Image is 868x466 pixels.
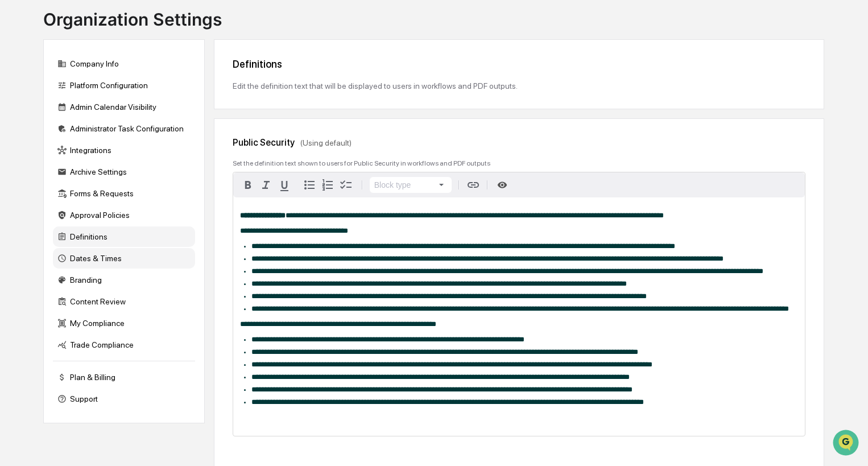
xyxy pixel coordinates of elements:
span: (Using default) [300,138,352,147]
button: Start new chat [193,90,207,104]
button: Block type [370,177,452,193]
p: How can we help? [11,24,207,42]
span: Pylon [113,193,138,201]
div: Platform Configuration [53,75,195,96]
div: Approval Policies [53,205,195,225]
div: Integrations [53,140,195,160]
div: Branding [53,270,195,290]
div: We're available if you need us! [39,98,144,108]
div: Definitions [53,226,195,247]
div: 🔎 [11,166,20,175]
img: 1746055101610-c473b297-6a78-478c-a979-82029cc54cd1 [11,87,32,108]
span: Attestations [94,143,141,155]
button: Underline [275,176,294,194]
div: Archive Settings [53,162,195,182]
div: 🗄️ [82,145,92,154]
div: Start new chat [39,87,187,98]
div: Company Info [53,53,195,74]
div: Dates & Times [53,248,195,269]
a: 🗄️Attestations [78,139,146,159]
div: Support [53,389,195,409]
button: Bold [239,176,257,194]
a: 🔎Data Lookup [7,160,76,181]
div: Forms & Requests [53,183,195,204]
button: Italic [257,176,275,194]
a: 🖐️Preclearance [7,139,78,159]
div: Definitions [233,58,805,70]
div: Edit the definition text that will be displayed to users in workflows and PDF outputs. [233,81,805,90]
iframe: Open customer support [832,428,862,459]
div: Plan & Billing [53,367,195,387]
a: Powered byPylon [80,192,138,201]
div: Public Security [233,137,805,148]
div: Administrator Task Configuration [53,118,195,139]
div: Admin Calendar Visibility [53,97,195,117]
div: Trade Compliance [53,335,195,355]
span: Data Lookup [23,165,72,176]
div: Content Review [53,291,195,312]
span: Preclearance [23,143,73,155]
button: Show preview [493,178,512,193]
div: 🖐️ [11,145,20,154]
div: My Compliance [53,313,195,333]
div: Set the definition text shown to users for Public Security in workflows and PDF outputs [233,159,805,167]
